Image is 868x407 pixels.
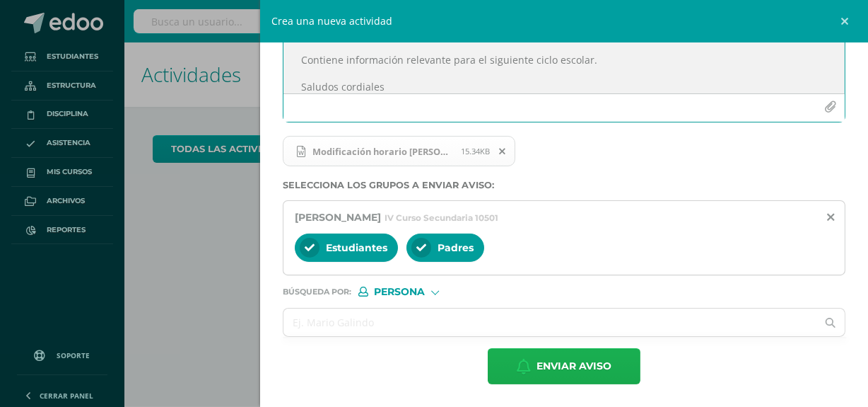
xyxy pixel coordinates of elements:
[491,144,515,159] span: Remover archivo
[283,180,845,190] label: Selecciona los grupos a enviar aviso :
[326,241,387,254] span: Estudiantes
[283,23,845,93] textarea: Estimada [PERSON_NAME] agradeceré traer firmada la circular que le di impresa por favor. Contiene...
[283,136,515,167] span: Modificación horario V Bach. 2026 (1).docx
[461,146,490,156] span: 15.34KB
[488,348,640,384] button: Enviar aviso
[283,309,816,336] input: Ej. Mario Galindo
[305,146,461,157] span: Modificación horario [PERSON_NAME]. 2026 (1).docx
[438,241,474,254] span: Padres
[536,349,611,384] span: Enviar aviso
[283,288,351,296] span: Búsqueda por :
[385,212,498,223] span: IV Curso Secundaria 10501
[295,211,381,224] span: [PERSON_NAME]
[374,288,425,296] span: Persona
[358,287,464,297] div: [object Object]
